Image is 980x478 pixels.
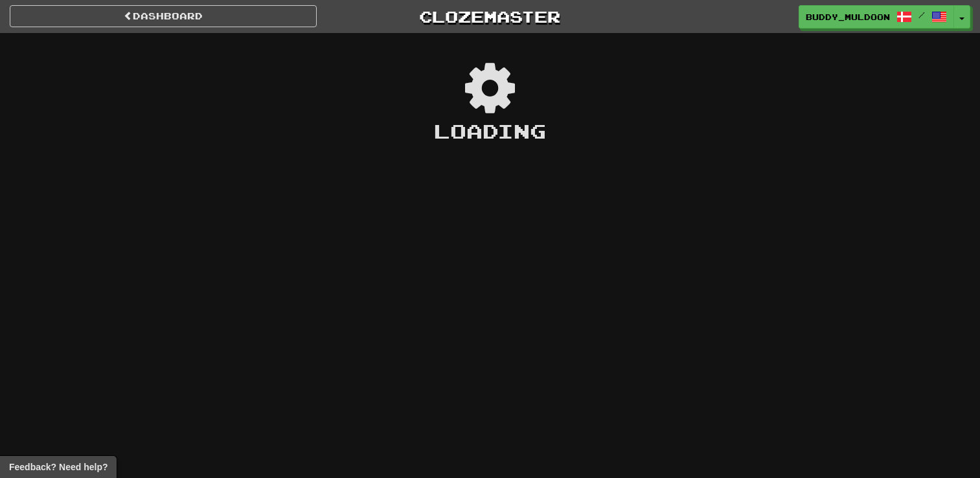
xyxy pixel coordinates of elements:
[806,11,890,23] span: Buddy_Muldoon
[799,5,954,28] a: Buddy_Muldoon /
[336,5,643,28] a: Clozemaster
[9,461,108,473] span: Open feedback widget
[10,5,317,27] a: Dashboard
[918,10,925,19] span: /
